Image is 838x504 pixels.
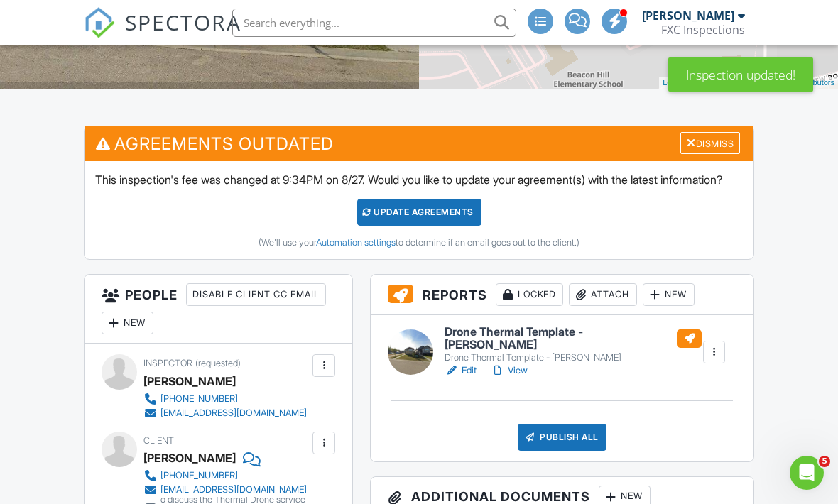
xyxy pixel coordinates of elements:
div: Disable Client CC Email [186,283,326,306]
iframe: Intercom live chat [790,456,824,490]
div: Drone Thermal Template - [PERSON_NAME] [445,352,702,363]
div: [PHONE_NUMBER] [160,470,238,481]
h6: Drone Thermal Template - [PERSON_NAME] [445,326,702,351]
span: 5 [819,456,830,467]
h3: People [85,275,352,344]
a: Drone Thermal Template - [PERSON_NAME] Drone Thermal Template - [PERSON_NAME] [445,326,702,363]
a: View [491,363,528,378]
div: New [102,312,153,334]
a: [PHONE_NUMBER] [143,469,309,483]
div: Locked [496,283,563,306]
div: [EMAIL_ADDRESS][DOMAIN_NAME] [160,407,307,419]
div: Attach [569,283,637,306]
div: | [659,77,838,89]
input: Search everything... [232,9,516,37]
div: Publish All [518,424,606,451]
h3: Agreements Outdated [85,126,753,161]
div: [PHONE_NUMBER] [160,393,238,405]
h3: Reports [371,275,753,315]
a: SPECTORA [84,19,241,49]
div: Update Agreements [357,199,481,226]
a: Automation settings [316,237,396,248]
a: [EMAIL_ADDRESS][DOMAIN_NAME] [143,406,307,420]
img: The Best Home Inspection Software - Spectora [84,7,115,38]
div: Inspection updated! [668,57,813,92]
div: [EMAIL_ADDRESS][DOMAIN_NAME] [160,484,307,495]
div: FXC Inspections [661,23,745,37]
div: [PERSON_NAME] [642,9,734,23]
div: (We'll use your to determine if an email goes out to the client.) [95,237,743,248]
span: (requested) [195,358,241,368]
div: [PERSON_NAME] [143,371,236,392]
span: SPECTORA [125,7,241,37]
span: Client [143,435,174,446]
div: [PERSON_NAME] [143,447,236,469]
a: Edit [445,363,477,378]
span: Inspector [143,358,192,368]
div: New [643,283,695,306]
div: Dismiss [680,132,740,154]
a: [EMAIL_ADDRESS][DOMAIN_NAME] [143,483,309,497]
div: This inspection's fee was changed at 9:34PM on 8/27. Would you like to update your agreement(s) w... [85,161,753,259]
a: [PHONE_NUMBER] [143,392,307,406]
a: Leaflet [663,78,686,87]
